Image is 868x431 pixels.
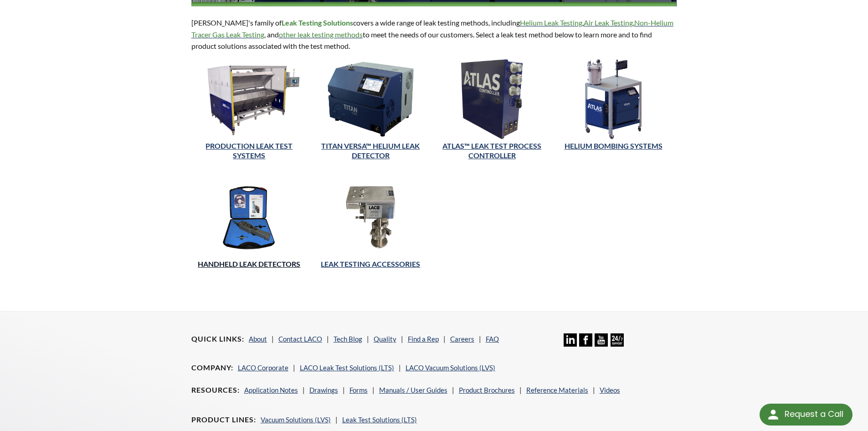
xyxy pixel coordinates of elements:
[191,177,307,257] img: Handheld Leak Detectors Category
[244,386,298,394] a: Application Notes
[408,335,439,343] a: Find a Rep
[584,59,643,139] img: Helium Bombing System
[342,415,417,424] a: Leak Test Solutions (LTS)
[261,415,331,424] a: Vacuum Solutions (LVS)
[565,141,663,150] a: Helium Bombing Systems
[374,335,396,343] a: Quality
[191,17,677,52] p: [PERSON_NAME]'s family of covers a wide range of leak testing methods, including , , , and to mee...
[459,386,515,394] a: Product Brochures
[611,340,624,348] a: 24/7 Support
[321,260,420,268] a: LEAK TESTING ACCESSORIES
[520,18,582,27] a: Helium Leak Testing
[379,386,447,394] a: Manuals / User Guides
[249,335,267,343] a: About
[191,415,256,425] h4: Product Lines
[191,18,673,39] a: Non-Helium Tracer Gas Leak Testing
[526,386,588,394] a: Reference Materials
[486,335,499,343] a: FAQ
[191,59,307,139] img: Production Leak Test Systems Category
[282,18,353,27] strong: Leak Testing Solutions
[238,363,288,372] a: LACO Corporate
[334,335,362,343] a: Tech Blog
[309,386,338,394] a: Drawings
[191,363,233,373] h4: Company
[278,335,322,343] a: Contact LACO
[442,141,541,160] a: ATLAS™ Leak Test Process Controller
[584,18,633,27] a: Air Leak Testing
[760,404,853,426] div: Request a Call
[198,260,300,268] a: HANDHELD LEAK DETECTORS
[461,59,523,139] img: ATLAS™ Leak Test Process Controller
[406,363,495,372] a: LACO Vacuum Solutions (LVS)
[349,386,368,394] a: Forms
[785,404,843,425] div: Request a Call
[600,386,620,394] a: Videos
[300,363,394,372] a: LACO Leak Test Solutions (LTS)
[766,407,781,422] img: round button
[313,59,428,139] img: TITAN VERSA™ Helium Leak Detector
[611,333,624,347] img: 24/7 Support Icon
[321,141,420,160] a: TITAN VERSA™ Helium Leak Detector
[450,335,474,343] a: Careers
[205,141,293,160] a: PRODUCTION LEAK TEST SYSTEMS
[191,385,240,395] h4: Resources
[279,30,363,39] a: other leak testing methods
[191,334,244,344] h4: Quick Links
[313,177,428,257] img: Leak Testing Accessories Category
